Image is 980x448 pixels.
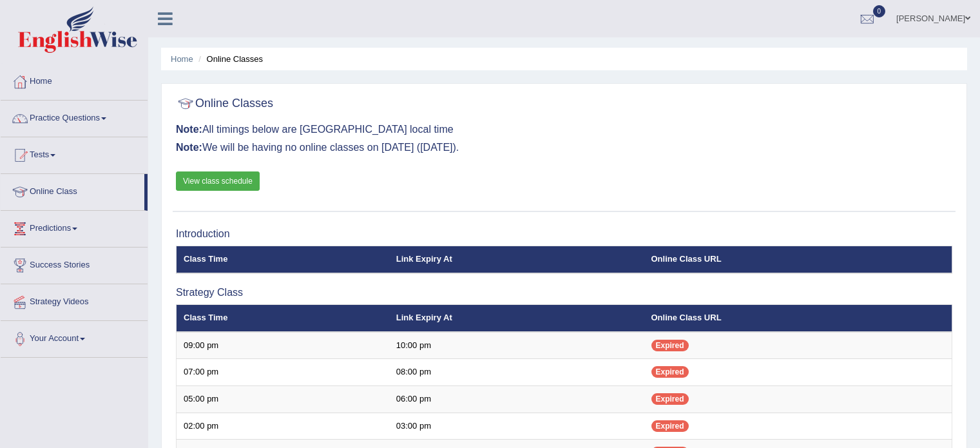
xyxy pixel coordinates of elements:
a: Success Stories [1,248,148,280]
a: Predictions [1,211,148,243]
a: Online Class [1,174,144,206]
h3: Introduction [176,228,952,240]
td: 03:00 pm [389,413,644,440]
a: Home [1,64,148,96]
a: Your Account [1,321,148,353]
a: Home [171,54,193,64]
td: 07:00 pm [177,359,389,386]
a: Practice Questions [1,101,148,133]
td: 02:00 pm [177,413,389,440]
td: 06:00 pm [389,385,644,413]
td: 05:00 pm [177,385,389,413]
a: Tests [1,137,148,170]
a: Strategy Videos [1,284,148,317]
span: Expired [651,420,689,432]
h3: Strategy Class [176,287,952,298]
span: Expired [651,393,689,405]
span: Expired [651,366,689,378]
b: Note: [176,142,202,153]
b: Note: [176,124,202,135]
th: Link Expiry At [389,305,644,332]
th: Class Time [177,246,389,273]
h3: All timings below are [GEOGRAPHIC_DATA] local time [176,124,952,135]
td: 10:00 pm [389,332,644,359]
h2: Online Classes [176,94,273,113]
th: Online Class URL [644,246,952,273]
td: 08:00 pm [389,359,644,386]
th: Online Class URL [644,305,952,332]
span: Expired [651,340,689,351]
th: Link Expiry At [389,246,644,273]
span: 0 [873,5,886,17]
li: Online Classes [195,53,263,65]
td: 09:00 pm [177,332,389,359]
h3: We will be having no online classes on [DATE] ([DATE]). [176,142,952,153]
a: View class schedule [176,171,260,191]
th: Class Time [177,305,389,332]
